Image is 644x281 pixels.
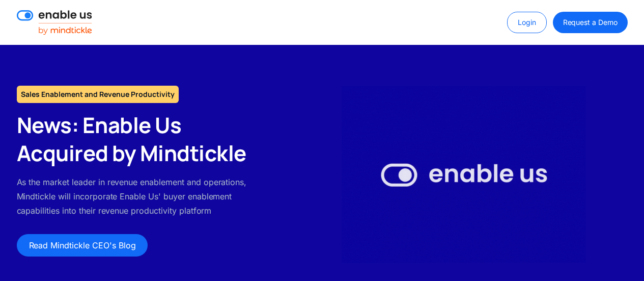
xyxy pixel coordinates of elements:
[553,12,628,33] a: Request a Demo
[17,86,179,103] h1: Sales Enablement and Revenue Productivity
[507,12,547,33] a: Login
[342,86,586,263] img: Enable Us by Mindtickle
[17,111,260,167] h2: News: Enable Us Acquired by Mindtickle
[17,175,260,218] p: As the market leader in revenue enablement and operations, Mindtickle will incorporate Enable Us'...
[17,234,148,257] a: Read Mindtickle CEO's Blog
